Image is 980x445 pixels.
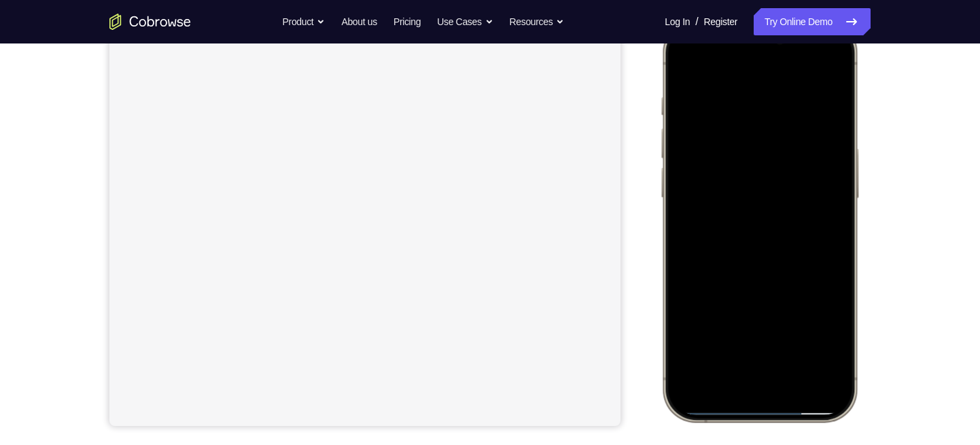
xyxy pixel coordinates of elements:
[695,14,698,30] span: /
[437,8,493,35] button: Use Cases
[754,8,871,35] a: Try Online Demo
[109,14,191,30] a: Go to the home page
[393,8,421,35] a: Pricing
[510,8,565,35] button: Resources
[341,8,377,35] a: About us
[665,8,690,35] a: Log In
[704,8,737,35] a: Register
[283,8,326,35] button: Product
